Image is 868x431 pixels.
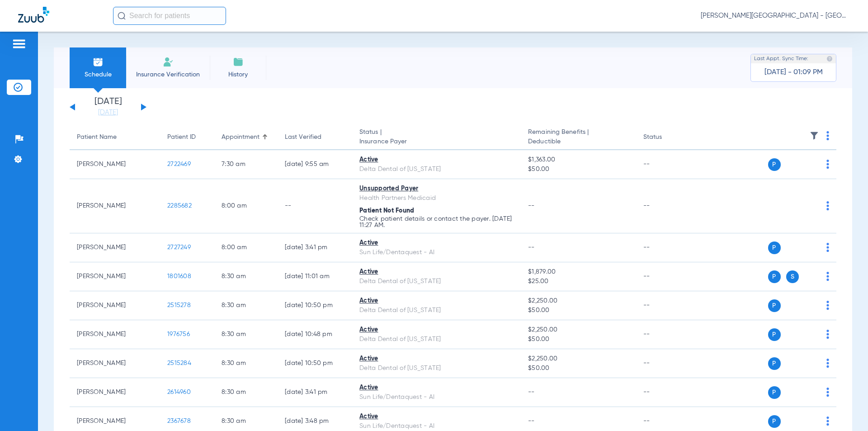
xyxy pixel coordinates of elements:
img: Schedule [93,57,104,67]
td: [PERSON_NAME] [70,349,160,378]
img: group-dot-blue.svg [826,272,829,281]
td: -- [636,349,697,378]
td: 7:30 AM [214,150,278,179]
span: -- [528,389,535,395]
td: [DATE] 3:41 PM [278,378,352,407]
img: group-dot-blue.svg [826,160,829,169]
td: -- [636,320,697,349]
span: P [768,415,781,428]
span: Deductible [528,137,628,147]
span: $1,363.00 [528,155,628,165]
span: 2285682 [167,203,192,209]
td: 8:00 AM [214,179,278,233]
td: 8:30 AM [214,291,278,320]
div: Active [359,296,514,306]
span: $50.00 [528,165,628,174]
td: [DATE] 9:55 AM [278,150,352,179]
div: Patient Name [77,133,117,142]
td: -- [278,179,352,233]
span: $25.00 [528,277,628,286]
th: Remaining Benefits | [521,125,636,150]
img: Search Icon [118,12,126,20]
td: [DATE] 10:50 PM [278,291,352,320]
span: $50.00 [528,335,628,344]
div: Active [359,354,514,364]
div: Sun Life/Dentaquest - AI [359,248,514,257]
div: Chat Widget [823,388,868,431]
img: group-dot-blue.svg [826,243,829,252]
span: -- [528,244,535,251]
div: Sun Life/Dentaquest - AI [359,393,514,402]
div: Last Verified [285,133,321,142]
span: History [217,70,259,79]
td: -- [636,378,697,407]
td: [DATE] 3:41 PM [278,233,352,262]
div: Active [359,325,514,335]
th: Status | [352,125,521,150]
span: P [768,386,781,399]
img: hamburger-icon [12,38,26,49]
div: Sun Life/Dentaquest - AI [359,422,514,431]
td: [DATE] 10:48 PM [278,320,352,349]
span: 2515284 [167,360,191,366]
div: Last Verified [285,133,345,142]
a: [DATE] [81,108,135,117]
div: Delta Dental of [US_STATE] [359,364,514,373]
td: [PERSON_NAME] [70,320,160,349]
div: Active [359,155,514,165]
span: Patient Not Found [359,208,414,214]
span: $50.00 [528,306,628,315]
span: $50.00 [528,364,628,373]
span: 1976756 [167,331,190,337]
span: Insurance Verification [133,70,203,79]
span: 2367678 [167,418,191,424]
span: S [786,270,799,283]
td: [DATE] 10:50 PM [278,349,352,378]
span: Schedule [76,70,119,79]
div: Active [359,267,514,277]
span: P [768,299,781,312]
td: 8:30 AM [214,320,278,349]
input: Search for patients [113,7,226,25]
td: [PERSON_NAME] [70,233,160,262]
td: [PERSON_NAME] [70,179,160,233]
td: [PERSON_NAME] [70,262,160,291]
img: Zuub Logo [18,7,49,23]
span: Last Appt. Sync Time: [754,54,808,63]
span: 2727249 [167,244,191,251]
div: Appointment [222,133,270,142]
span: [DATE] - 01:09 PM [764,68,823,77]
span: $2,250.00 [528,354,628,364]
td: -- [636,150,697,179]
td: -- [636,262,697,291]
span: P [768,270,781,283]
div: Patient ID [167,133,207,142]
span: $2,250.00 [528,325,628,335]
img: Manual Insurance Verification [163,57,174,67]
span: P [768,158,781,171]
td: 8:30 AM [214,349,278,378]
span: -- [528,418,535,424]
img: group-dot-blue.svg [826,201,829,210]
div: Active [359,412,514,422]
div: Health Partners Medicaid [359,194,514,203]
span: 2515278 [167,302,191,308]
div: Appointment [222,133,259,142]
p: Check patient details or contact the payer. [DATE] 11:27 AM. [359,216,514,228]
img: group-dot-blue.svg [826,301,829,310]
li: [DATE] [81,97,135,117]
div: Active [359,383,514,393]
span: [PERSON_NAME][GEOGRAPHIC_DATA] - [GEOGRAPHIC_DATA] [701,11,850,20]
td: -- [636,291,697,320]
span: $1,879.00 [528,267,628,277]
div: Delta Dental of [US_STATE] [359,306,514,315]
img: group-dot-blue.svg [826,330,829,339]
img: group-dot-blue.svg [826,131,829,140]
td: 8:00 AM [214,233,278,262]
div: Delta Dental of [US_STATE] [359,335,514,344]
td: [PERSON_NAME] [70,378,160,407]
th: Status [636,125,697,150]
div: Patient ID [167,133,196,142]
span: $2,250.00 [528,296,628,306]
td: -- [636,179,697,233]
